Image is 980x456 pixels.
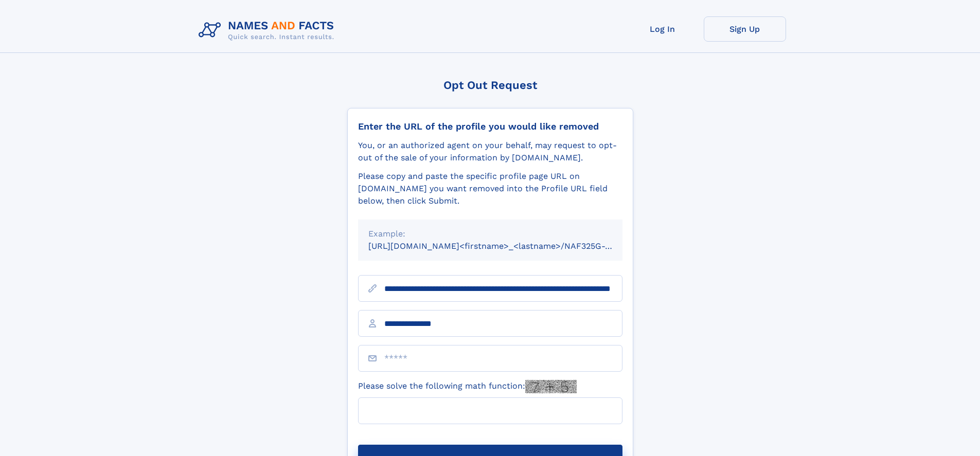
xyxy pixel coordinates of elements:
a: Sign Up [704,16,786,42]
div: Example: [368,228,612,240]
a: Log In [621,16,704,42]
label: Please solve the following math function: [358,380,577,393]
div: You, or an authorized agent on your behalf, may request to opt-out of the sale of your informatio... [358,139,622,164]
small: [URL][DOMAIN_NAME]<firstname>_<lastname>/NAF325G-xxxxxxxx [368,241,642,251]
img: Logo Names and Facts [194,16,343,44]
div: Please copy and paste the specific profile page URL on [DOMAIN_NAME] you want removed into the Pr... [358,170,622,207]
div: Opt Out Request [347,79,633,92]
div: Enter the URL of the profile you would like removed [358,121,622,132]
